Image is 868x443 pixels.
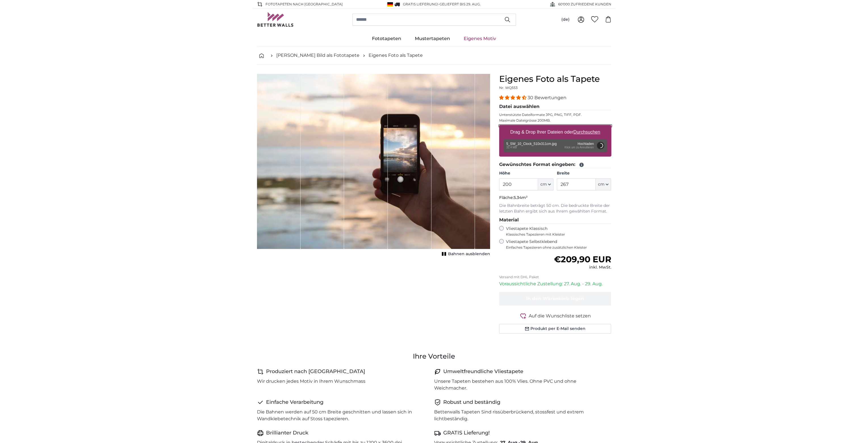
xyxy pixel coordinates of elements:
h4: Umweltfreundliche Vliestapete [443,368,523,376]
button: Bahnen ausblenden [440,250,490,258]
span: 4.33 stars [499,95,528,100]
span: Nr. WQ553 [499,86,518,90]
h4: Robust und beständig [443,398,500,406]
button: In den Warenkorb legen [499,292,611,305]
legend: Gewünschtes Format eingeben: [499,161,611,168]
span: Einfaches Tapezieren ohne zusätzlichen Kleister [506,245,611,250]
button: Auf die Wunschliste setzen [499,312,611,319]
p: Wir drucken jedes Motiv in Ihrem Wunschmass [257,378,365,385]
a: [PERSON_NAME] Bild als Fototapete [276,52,359,59]
div: inkl. MwSt. [554,265,611,270]
h1: Eigenes Foto als Tapete [499,74,611,84]
label: Breite [557,170,611,176]
button: Produkt per E-Mail senden [499,324,611,334]
a: Eigenes Foto als Tapete [369,52,423,59]
p: Unterstützte Dateiformate JPG, PNG, TIFF, PDF. [499,113,611,117]
legend: Material [499,217,611,224]
span: Geliefert bis 29. Aug. [440,2,481,6]
img: Deutschland [387,2,393,7]
span: cm [598,182,605,187]
button: cm [596,178,611,190]
button: (de) [557,14,574,25]
legend: Datei auswählen [499,103,611,110]
span: - [438,2,481,6]
p: Fläche: [499,195,611,201]
span: Klassisches Tapezieren mit Kleister [506,232,606,237]
p: Maximale Dateigrösse 200MB. [499,118,611,123]
u: Durchsuchen [573,130,600,134]
span: In den Warenkorb legen [526,296,584,301]
img: Betterwalls [257,12,294,27]
h4: Brillianter Druck [266,429,308,437]
span: 30 Bewertungen [528,95,566,100]
a: Eigenes Motiv [457,31,503,46]
p: Die Bahnen werden auf 50 cm Breite geschnitten und lassen sich in Wandklebetechnik auf Stoss tape... [257,409,430,422]
span: 5.34m² [514,195,528,200]
h4: Produziert nach [GEOGRAPHIC_DATA] [266,368,365,376]
p: Die Bahnbreite beträgt 50 cm. Die bedruckte Breite der letzten Bahn ergibt sich aus Ihrem gewählt... [499,203,611,214]
p: Versand mit DHL Paket [499,275,611,279]
span: Fototapeten nach [GEOGRAPHIC_DATA] [265,2,343,7]
label: Vliestapete Klassisch [506,226,606,237]
label: Höhe [499,170,553,176]
span: GRATIS Lieferung! [403,2,438,6]
button: cm [538,178,553,190]
span: 60'000 ZUFRIEDENE KUNDEN [558,2,611,7]
h3: Ihre Vorteile [257,352,611,361]
h4: Einfache Verarbeitung [266,398,323,406]
a: Mustertapeten [408,31,457,46]
label: Drag & Drop Ihrer Dateien oder [508,126,603,138]
h4: GRATIS Lieferung! [443,429,490,437]
nav: breadcrumbs [257,46,611,65]
div: 1 of 1 [257,74,490,258]
p: Betterwalls Tapeten Sind rissüberbrückend, stossfest und extrem lichtbeständig. [434,409,607,422]
label: Vliestapete Selbstklebend [506,239,611,250]
span: €209,90 EUR [554,254,611,265]
span: Auf die Wunschliste setzen [529,313,591,319]
p: Unsere Tapeten bestehen aus 100% Vlies. Ohne PVC und ohne Weichmacher. [434,378,607,392]
p: Voraussichtliche Zustellung: 27. Aug. - 29. Aug. [499,280,611,287]
a: Fototapeten [365,31,408,46]
span: Bahnen ausblenden [448,251,490,257]
span: cm [540,182,547,187]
